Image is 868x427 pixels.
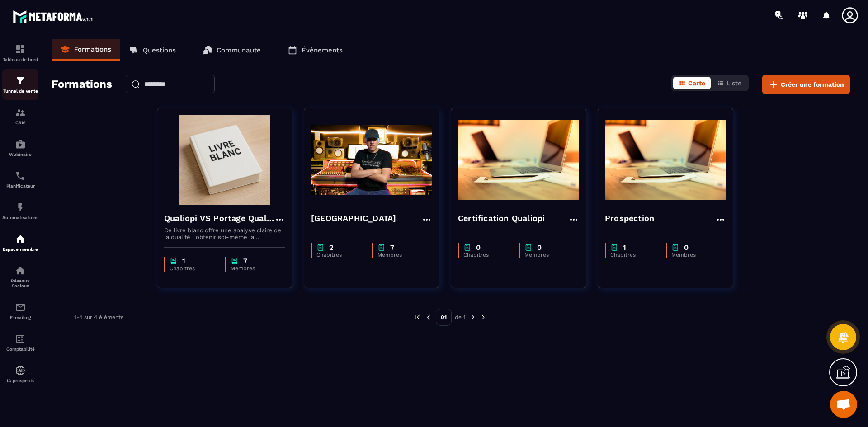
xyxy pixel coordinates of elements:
[2,227,38,258] a: automationsautomationsEspace membre
[15,234,26,244] img: automations
[164,212,274,225] h4: Qualiopi VS Portage Qualiopi
[390,243,394,252] p: 7
[476,243,481,252] p: 0
[52,39,120,61] a: Formations
[2,295,38,327] a: emailemailE-mailing
[781,80,844,89] span: Créer une formation
[15,265,26,276] img: social-network
[15,107,26,118] img: formation
[15,170,26,181] img: scheduler
[311,115,432,205] img: formation-background
[243,257,247,265] p: 7
[598,108,745,300] a: formation-backgroundProspectionchapter1Chapitreschapter0Membres
[2,164,38,195] a: schedulerschedulerPlanificateur
[2,347,38,352] p: Comptabilité
[2,195,38,227] a: automationsautomationsAutomatisations
[279,39,352,61] a: Événements
[830,391,857,418] a: Ouvrir le chat
[15,365,26,376] img: automations
[170,257,178,265] img: chapter
[182,257,185,265] p: 1
[15,202,26,213] img: automations
[13,8,94,24] img: logo
[480,313,488,321] img: next
[623,243,626,252] p: 1
[458,212,545,225] h4: Certification Qualiopi
[143,46,176,54] p: Questions
[2,183,38,188] p: Planificateur
[610,252,657,258] p: Chapitres
[231,265,276,272] p: Membres
[311,212,396,225] h4: [GEOGRAPHIC_DATA]
[463,252,510,258] p: Chapitres
[316,252,363,258] p: Chapitres
[524,252,570,258] p: Membres
[2,37,38,69] a: formationformationTableau de bord
[762,75,850,94] button: Créer une formation
[2,132,38,164] a: automationsautomationsWebinaire
[2,69,38,100] a: formationformationTunnel de vente
[712,77,747,89] button: Liste
[458,115,579,205] img: formation-background
[2,100,38,132] a: formationformationCRM
[671,252,717,258] p: Membres
[2,89,38,94] p: Tunnel de vente
[2,378,38,383] p: IA prospects
[194,39,270,61] a: Communauté
[688,80,705,87] span: Carte
[537,243,542,252] p: 0
[455,314,466,321] p: de 1
[436,309,452,326] p: 01
[524,243,533,252] img: chapter
[15,302,26,313] img: email
[2,215,38,220] p: Automatisations
[2,120,38,125] p: CRM
[377,243,386,252] img: chapter
[304,108,451,300] a: formation-background[GEOGRAPHIC_DATA]chapter2Chapitreschapter7Membres
[164,115,285,205] img: formation-background
[605,115,726,205] img: formation-background
[2,152,38,157] p: Webinaire
[2,57,38,62] p: Tableau de bord
[425,313,433,321] img: prev
[2,315,38,320] p: E-mailing
[302,46,343,54] p: Événements
[74,314,123,320] p: 1-4 sur 4 éléments
[2,278,38,288] p: Réseaux Sociaux
[15,139,26,150] img: automations
[610,243,618,252] img: chapter
[316,243,325,252] img: chapter
[15,333,26,344] img: accountant
[120,39,185,61] a: Questions
[217,46,261,54] p: Communauté
[673,77,711,89] button: Carte
[15,75,26,86] img: formation
[2,327,38,358] a: accountantaccountantComptabilité
[377,252,423,258] p: Membres
[231,257,239,265] img: chapter
[684,243,689,252] p: 0
[605,212,654,225] h4: Prospection
[164,227,285,240] p: Ce livre blanc offre une analyse claire de la dualité : obtenir soi-même la certification Qualiop...
[469,313,477,321] img: next
[52,75,112,94] h2: Formations
[726,80,741,87] span: Liste
[451,108,598,300] a: formation-backgroundCertification Qualiopichapter0Chapitreschapter0Membres
[157,108,304,300] a: formation-backgroundQualiopi VS Portage QualiopiCe livre blanc offre une analyse claire de la dua...
[671,243,679,252] img: chapter
[15,44,26,55] img: formation
[2,247,38,252] p: Espace membre
[463,243,472,252] img: chapter
[170,265,216,272] p: Chapitres
[2,258,38,295] a: social-networksocial-networkRéseaux Sociaux
[74,45,111,53] p: Formations
[413,313,421,321] img: prev
[329,243,333,252] p: 2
